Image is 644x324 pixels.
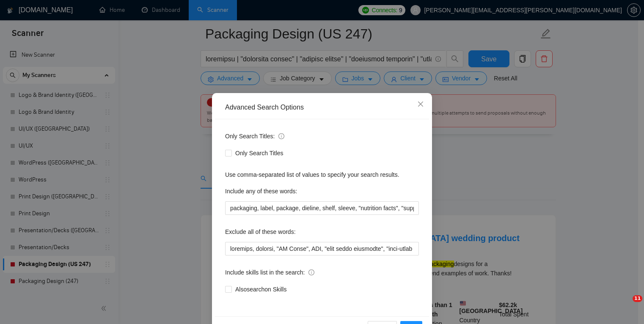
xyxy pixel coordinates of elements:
[225,103,419,112] div: Advanced Search Options
[225,268,314,277] span: Include skills list in the search:
[633,295,642,302] span: 11
[225,225,296,239] label: Exclude all of these words:
[417,101,424,107] span: close
[232,148,287,158] span: Only Search Titles
[278,133,284,139] span: info-circle
[232,285,290,294] span: Also search on Skills
[308,269,314,275] span: info-circle
[615,295,636,316] iframe: Intercom live chat
[409,93,432,116] button: Close
[225,170,419,179] div: Use comma-separated list of values to specify your search results.
[225,132,284,141] span: Only Search Titles:
[225,184,297,198] label: Include any of these words:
